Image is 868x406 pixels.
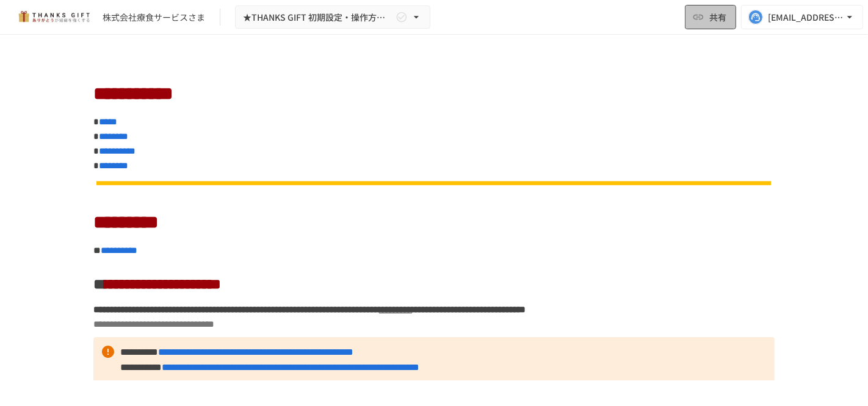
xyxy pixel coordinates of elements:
[685,5,736,29] button: 共有
[741,5,863,29] button: [EMAIL_ADDRESS][DOMAIN_NAME]
[93,179,775,187] img: CydnLPKAqLkJbETL03kEGp5uJ5SQjnmtwtX5CX7IEJT
[15,7,93,27] img: mMP1OxWUAhQbsRWCurg7vIHe5HqDpP7qZo7fRoNLXQh
[235,5,430,29] button: ★THANKS GIFT 初期設定・操作方法ガイド
[103,11,205,24] div: 株式会社療食サービスさま
[709,10,726,24] span: 共有
[243,10,393,25] span: ★THANKS GIFT 初期設定・操作方法ガイド
[768,10,844,25] div: [EMAIL_ADDRESS][DOMAIN_NAME]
